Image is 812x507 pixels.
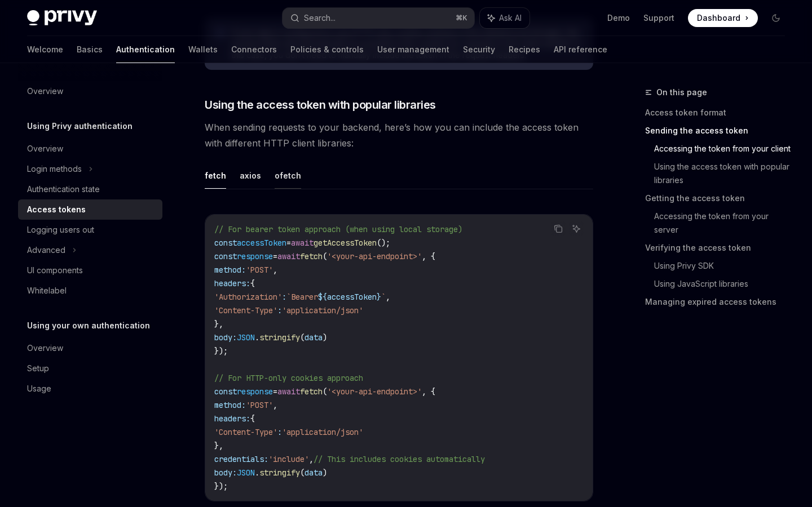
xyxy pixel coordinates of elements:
span: response [237,251,273,261]
a: Accessing the token from your client [654,140,794,158]
span: data [304,468,323,478]
a: Accessing the token from your server [654,207,794,239]
span: method: [214,400,246,410]
a: User management [377,36,449,63]
span: const [214,238,237,248]
span: (); [377,238,390,248]
span: , { [422,251,435,261]
a: Connectors [231,36,277,63]
span: method: [214,265,246,275]
div: Whitelabel [27,284,67,297]
a: Verifying the access token [645,239,794,257]
span: 'POST' [246,265,273,275]
span: 'Content-Type' [214,305,277,315]
span: }, [214,319,223,329]
span: = [273,251,277,261]
span: = [286,238,291,248]
a: Using the access token with popular libraries [654,158,794,189]
span: await [277,386,300,397]
span: }); [214,481,228,491]
span: ) [323,332,327,343]
div: Setup [27,362,49,375]
a: Overview [18,139,162,159]
span: } [377,292,381,302]
div: Usage [27,382,51,395]
span: 'POST' [246,400,273,410]
span: ( [323,386,327,397]
span: const [214,386,237,397]
span: ⌘ K [456,14,467,23]
span: await [291,238,314,248]
span: JSON [237,468,255,478]
span: fetch [300,251,323,261]
span: accessToken [327,292,377,302]
span: accessToken [237,238,286,248]
h5: Using your own authentication [27,319,150,332]
span: , [309,454,314,464]
a: Overview [18,81,162,101]
a: UI components [18,260,162,281]
span: JSON [237,332,255,343]
span: . [255,332,259,343]
button: axios [240,162,261,189]
span: : [277,305,282,315]
a: Access token format [645,104,794,122]
div: Search... [304,11,336,25]
a: Setup [18,358,162,379]
span: // For bearer token approach (when using local storage) [214,224,462,234]
div: Overview [27,84,63,98]
span: , { [422,386,435,397]
span: const [214,251,237,261]
span: ${ [318,292,327,302]
span: `Bearer [286,292,318,302]
span: body: [214,468,237,478]
a: Demo [607,12,630,24]
span: 'Content-Type' [214,427,277,437]
span: getAccessToken [314,238,377,248]
span: credentials: [214,454,268,464]
span: await [277,251,300,261]
div: Access tokens [27,203,86,216]
span: , [273,400,277,410]
span: 'application/json' [282,427,363,437]
span: 'application/json' [282,305,363,315]
div: Overview [27,341,63,355]
a: Managing expired access tokens [645,293,794,311]
div: Overview [27,142,63,155]
button: Ask AI [569,221,584,236]
span: stringify [259,332,300,343]
div: Authentication state [27,183,100,196]
a: Basics [77,36,103,63]
a: Authentication state [18,179,162,199]
h5: Using Privy authentication [27,119,133,133]
span: headers: [214,278,250,288]
span: response [237,386,273,397]
a: Security [463,36,495,63]
a: Access tokens [18,199,162,220]
span: ( [300,468,304,478]
button: Copy the contents from the code block [551,221,566,236]
a: Using Privy SDK [654,257,794,275]
span: : [282,292,286,302]
button: Search...⌘K [283,8,474,28]
a: Whitelabel [18,281,162,301]
button: ofetch [275,162,301,189]
span: = [273,386,277,397]
span: ( [300,332,304,343]
span: }, [214,441,223,451]
div: UI components [27,264,83,277]
span: Using the access token with popular libraries [205,97,436,113]
span: '<your-api-endpoint>' [327,251,422,261]
span: data [304,332,323,343]
a: API reference [554,36,607,63]
div: Advanced [27,243,65,257]
span: ` [381,292,386,302]
a: Getting the access token [645,189,794,207]
span: stringify [259,468,300,478]
span: , [386,292,390,302]
span: fetch [300,386,323,397]
span: 'Authorization' [214,292,282,302]
span: { [250,278,255,288]
span: headers: [214,413,250,424]
a: Using JavaScript libraries [654,275,794,293]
